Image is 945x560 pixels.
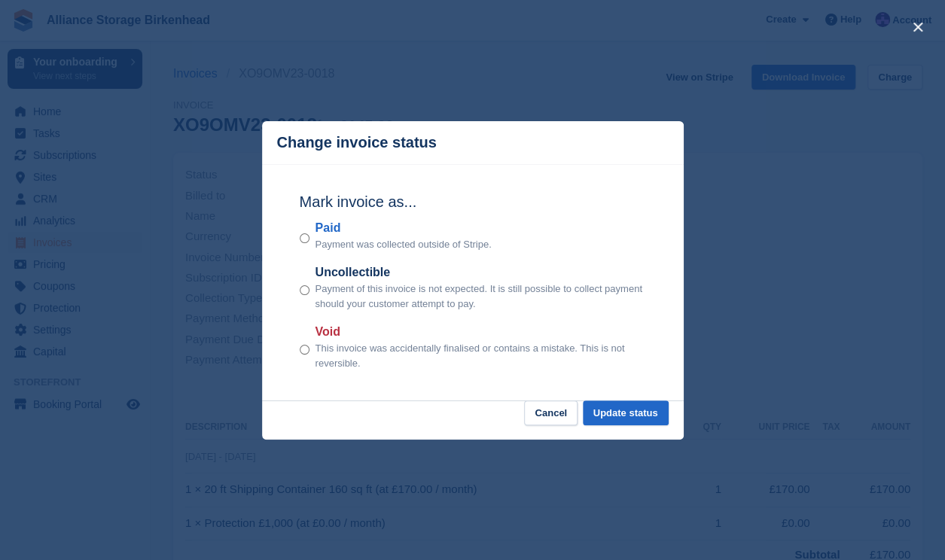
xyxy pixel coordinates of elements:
[316,237,492,252] p: Payment was collected outside of Stripe.
[316,341,646,370] p: This invoice was accidentally finalised or contains a mistake. This is not reversible.
[316,219,492,237] label: Paid
[316,323,646,341] label: Void
[300,190,646,213] h2: Mark invoice as...
[316,263,646,282] label: Uncollectible
[583,400,669,425] button: Update status
[524,400,578,425] button: Cancel
[277,134,437,151] p: Change invoice status
[906,15,930,39] button: close
[316,282,646,311] p: Payment of this invoice is not expected. It is still possible to collect payment should your cust...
